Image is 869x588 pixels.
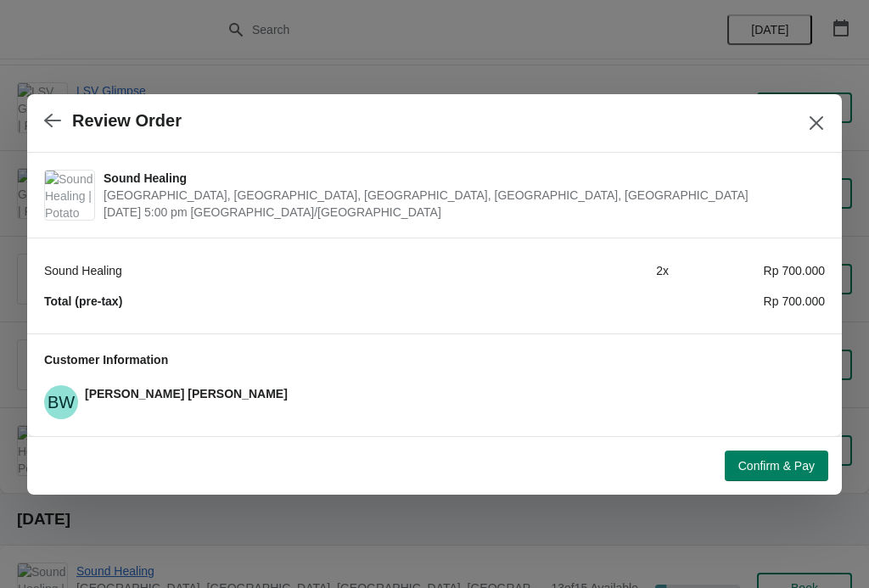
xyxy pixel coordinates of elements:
[738,459,815,473] span: Confirm & Pay
[45,171,94,220] img: Sound Healing | Potato Head Suites & Studios, Jalan Petitenget, Seminyak, Badung Regency, Bali, I...
[44,385,78,419] span: Bonnie
[513,262,669,279] div: 2 x
[72,111,182,131] h2: Review Order
[801,108,832,138] button: Close
[104,170,816,187] span: Sound Healing
[44,262,513,279] div: Sound Healing
[85,387,288,400] span: [PERSON_NAME] [PERSON_NAME]
[725,451,828,481] button: Confirm & Pay
[44,353,168,367] span: Customer Information
[104,204,816,221] span: [DATE] 5:00 pm [GEOGRAPHIC_DATA]/[GEOGRAPHIC_DATA]
[669,262,825,279] div: Rp 700.000
[44,294,122,308] strong: Total (pre-tax)
[104,187,816,204] span: [GEOGRAPHIC_DATA], [GEOGRAPHIC_DATA], [GEOGRAPHIC_DATA], [GEOGRAPHIC_DATA], [GEOGRAPHIC_DATA]
[669,293,825,310] div: Rp 700.000
[48,393,75,412] text: BW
